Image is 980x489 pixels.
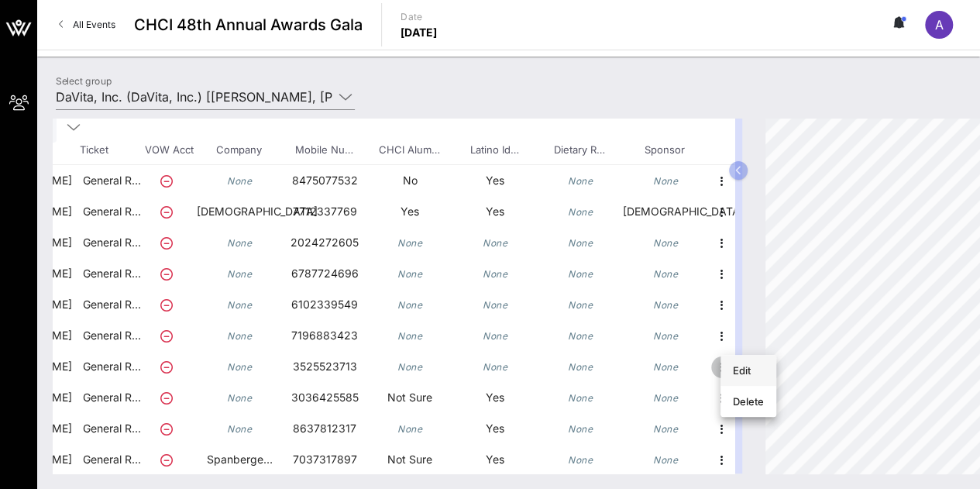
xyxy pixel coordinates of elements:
[452,413,538,444] p: Yes
[537,143,622,158] span: Dietary R…
[653,175,678,187] i: None
[483,361,507,373] i: None
[397,361,422,373] i: None
[653,392,678,404] i: None
[227,175,252,187] i: None
[568,299,593,311] i: None
[733,395,764,408] div: Delete
[483,237,507,249] i: None
[282,382,367,413] p: 3036425585
[452,143,537,158] span: Latino Id…
[282,413,367,444] p: 8637812317
[227,392,252,404] i: None
[568,175,593,187] i: None
[397,330,422,342] i: None
[367,444,452,475] p: Not Sure
[653,237,678,249] i: None
[452,196,538,227] p: Yes
[227,330,252,342] i: None
[367,382,452,413] p: Not Sure
[81,413,143,444] p: General R…
[227,237,252,249] i: None
[282,165,367,196] p: 8475077532
[568,392,593,404] i: None
[81,258,143,289] p: General R…
[401,25,438,40] p: [DATE]
[653,423,678,435] i: None
[142,143,196,158] span: VOW Acct
[81,227,143,258] p: General R…
[622,143,707,158] span: Sponsor
[483,268,507,280] i: None
[282,258,367,289] p: 6787724696
[282,444,367,475] p: 7037317897
[134,13,363,36] span: CHCI 48th Annual Awards Gala
[196,143,281,158] span: Company
[483,299,507,311] i: None
[483,330,507,342] i: None
[81,444,143,475] p: General R…
[282,227,367,258] p: 2024272605
[568,423,593,435] i: None
[227,268,252,280] i: None
[623,196,708,227] p: [DEMOGRAPHIC_DATA]
[367,165,452,196] p: No
[397,268,422,280] i: None
[568,206,593,218] i: None
[568,361,593,373] i: None
[452,444,538,475] p: Yes
[568,454,593,466] i: None
[367,196,452,227] p: Yes
[50,12,125,37] a: All Events
[81,351,143,382] p: General R…
[73,19,115,30] span: All Events
[56,75,112,87] label: Select group
[282,320,367,351] p: 7196883423
[282,351,367,382] p: 3525523713
[80,143,142,158] span: Ticket
[81,165,143,196] p: General R…
[452,382,538,413] p: Yes
[227,299,252,311] i: None
[401,9,438,25] p: Date
[197,444,282,475] p: Spanberge…
[452,165,538,196] p: Yes
[397,237,422,249] i: None
[81,382,143,413] p: General R…
[281,143,366,158] span: Mobile Nu…
[653,299,678,311] i: None
[653,454,678,466] i: None
[935,17,944,33] span: A
[568,330,593,342] i: None
[81,196,143,227] p: General R…
[81,289,143,320] p: General R…
[397,299,422,311] i: None
[733,364,764,377] div: Edit
[653,330,678,342] i: None
[81,320,143,351] p: General R…
[366,143,452,158] span: CHCI Alum…
[568,268,593,280] i: None
[282,289,367,320] p: 6102339549
[925,11,953,39] div: A
[227,423,252,435] i: None
[397,423,422,435] i: None
[653,268,678,280] i: None
[197,196,282,227] p: [DEMOGRAPHIC_DATA]
[227,361,252,373] i: None
[282,196,367,227] p: 7712337769
[568,237,593,249] i: None
[653,361,678,373] i: None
